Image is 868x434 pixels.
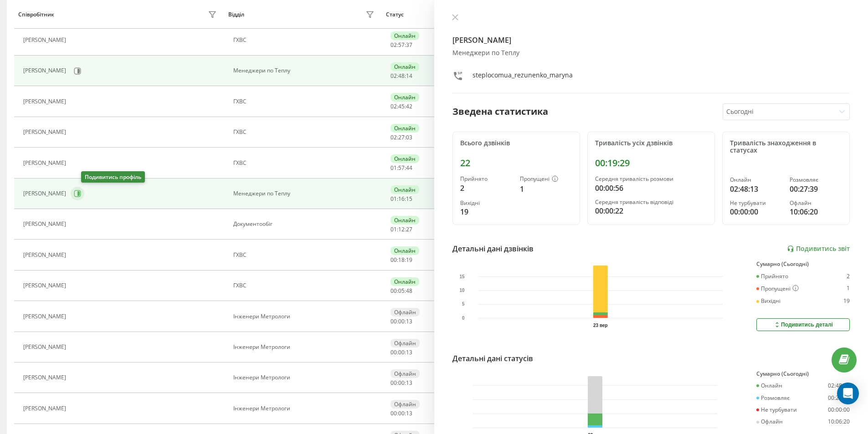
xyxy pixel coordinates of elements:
[233,221,377,227] div: Документообіг
[390,287,397,295] span: 00
[398,409,405,417] span: 00
[452,353,533,364] div: Детальні дані статусів
[390,185,419,194] div: Онлайн
[390,102,397,110] span: 02
[390,277,419,286] div: Онлайн
[390,348,397,356] span: 00
[452,35,850,46] h4: [PERSON_NAME]
[398,41,405,49] span: 57
[520,176,572,183] div: Пропущені
[398,72,405,80] span: 48
[406,317,412,325] span: 13
[460,183,513,194] div: 2
[595,176,707,182] div: Середня тривалість розмови
[233,344,377,350] div: Інженери Метрологи
[593,323,608,328] text: 23 вер
[390,318,412,325] div: : :
[398,195,405,203] span: 16
[390,225,397,233] span: 01
[398,102,405,110] span: 45
[398,164,405,172] span: 57
[406,102,412,110] span: 42
[398,317,405,325] span: 00
[452,105,548,118] div: Зведена статистика
[390,196,412,202] div: : :
[398,256,405,264] span: 18
[730,139,842,155] div: Тривалість знаходження в статусах
[756,383,782,389] div: Онлайн
[790,206,842,217] div: 10:06:20
[406,225,412,233] span: 27
[23,67,68,74] div: [PERSON_NAME]
[756,298,781,304] div: Вихідні
[756,261,850,267] div: Сумарно (Сьогодні)
[595,183,707,194] div: 00:00:56
[406,256,412,264] span: 19
[233,37,377,43] div: ГХВС
[233,282,377,289] div: ГХВС
[390,317,397,325] span: 00
[406,379,412,387] span: 13
[460,176,513,182] div: Прийнято
[837,383,859,404] div: Open Intercom Messenger
[406,164,412,172] span: 44
[23,344,68,350] div: [PERSON_NAME]
[460,158,572,168] div: 22
[233,190,377,197] div: Менеджери по Теплу
[18,11,54,18] div: Співробітник
[595,199,707,205] div: Середня тривалість відповіді
[390,226,412,233] div: : :
[390,349,412,356] div: : :
[390,72,397,80] span: 02
[730,206,782,217] div: 00:00:00
[787,245,850,253] a: Подивитись звіт
[233,374,377,381] div: Інженери Метрологи
[398,348,405,356] span: 00
[390,256,397,264] span: 00
[452,49,850,57] div: Менеджери по Теплу
[390,409,397,417] span: 00
[459,274,465,279] text: 15
[406,72,412,80] span: 14
[233,129,377,135] div: ГХВС
[847,285,850,292] div: 1
[390,42,412,48] div: : :
[390,195,397,203] span: 01
[595,205,707,216] div: 00:00:22
[390,154,419,163] div: Онлайн
[390,216,419,225] div: Онлайн
[790,177,842,183] div: Розмовляє
[730,200,782,206] div: Не турбувати
[756,371,850,377] div: Сумарно (Сьогодні)
[390,103,412,110] div: : :
[462,316,464,321] text: 0
[390,62,419,71] div: Онлайн
[23,160,68,166] div: [PERSON_NAME]
[233,405,377,412] div: Інженери Метрологи
[23,252,68,258] div: [PERSON_NAME]
[23,221,68,227] div: [PERSON_NAME]
[595,158,707,168] div: 00:19:29
[773,321,833,328] div: Подивитись деталі
[406,409,412,417] span: 13
[390,380,412,386] div: : :
[828,407,850,413] div: 00:00:00
[23,190,68,197] div: [PERSON_NAME]
[390,339,420,347] div: Офлайн
[233,313,377,320] div: Інженери Метрологи
[23,98,68,105] div: [PERSON_NAME]
[233,67,377,74] div: Менеджери по Теплу
[828,383,850,389] div: 02:48:13
[390,410,412,417] div: : :
[233,252,377,258] div: ГХВС
[462,302,464,307] text: 5
[390,73,412,79] div: : :
[398,225,405,233] span: 12
[756,395,790,401] div: Розмовляє
[406,133,412,141] span: 03
[23,282,68,289] div: [PERSON_NAME]
[459,288,465,293] text: 10
[828,419,850,425] div: 10:06:20
[390,257,412,263] div: : :
[460,139,572,147] div: Всього дзвінків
